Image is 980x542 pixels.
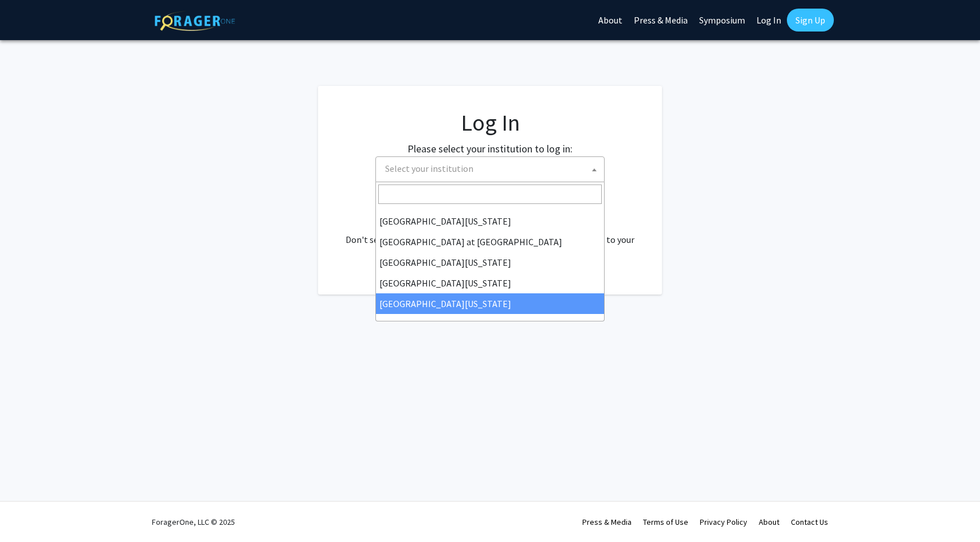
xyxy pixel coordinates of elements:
[643,517,688,527] a: Terms of Use
[787,9,834,32] a: Sign Up
[376,314,604,335] li: [PERSON_NAME][GEOGRAPHIC_DATA]
[407,141,573,156] label: Please select your institution to log in:
[376,211,604,231] li: [GEOGRAPHIC_DATA][US_STATE]
[791,517,828,527] a: Contact Us
[9,490,49,533] iframe: Chat
[385,163,473,174] span: Select your institution
[376,231,604,252] li: [GEOGRAPHIC_DATA] at [GEOGRAPHIC_DATA]
[700,517,747,527] a: Privacy Policy
[381,157,604,180] span: Select your institution
[378,184,602,204] input: Search
[376,252,604,273] li: [GEOGRAPHIC_DATA][US_STATE]
[155,11,235,31] img: ForagerOne Logo
[341,109,639,136] h1: Log In
[582,517,632,527] a: Press & Media
[152,502,235,542] div: ForagerOne, LLC © 2025
[375,156,605,182] span: Select your institution
[341,205,639,260] div: No account? . Don't see your institution? about bringing ForagerOne to your institution.
[376,293,604,314] li: [GEOGRAPHIC_DATA][US_STATE]
[376,273,604,293] li: [GEOGRAPHIC_DATA][US_STATE]
[759,517,779,527] a: About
